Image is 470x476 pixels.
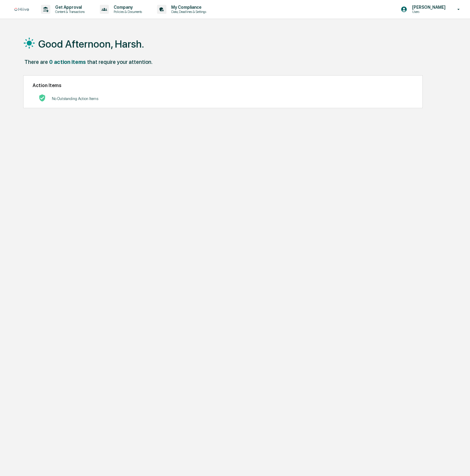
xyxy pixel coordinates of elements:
[24,59,48,65] div: There are
[50,5,88,10] p: Get Approval
[33,83,413,88] h2: Action Items
[109,5,145,10] p: Company
[109,10,145,14] p: Policies & Documents
[166,5,209,10] p: My Compliance
[52,96,98,101] p: No Outstanding Action Items
[166,10,209,14] p: Data, Deadlines & Settings
[49,59,86,65] div: 0 action items
[407,5,449,10] p: [PERSON_NAME]
[38,38,144,50] h1: Good Afternoon, Harsh.
[14,8,29,11] img: logo
[407,10,449,14] p: Users
[39,94,46,102] img: No Actions logo
[50,10,88,14] p: Content & Transactions
[87,59,153,65] div: that require your attention.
